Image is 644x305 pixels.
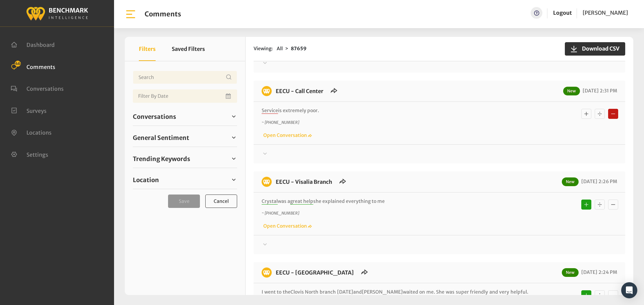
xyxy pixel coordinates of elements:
[277,46,283,52] span: All
[262,198,528,205] p: was a she explained everything to me
[133,133,189,142] span: General Sentiment
[133,111,237,122] a: Conversations
[15,61,21,67] span: 46
[262,107,528,114] p: is extremely poor.
[362,289,403,295] span: [PERSON_NAME]
[272,268,358,278] h6: EECU - Clovis North Branch
[553,7,572,19] a: Logout
[262,198,278,205] span: Crystal
[26,42,55,48] span: Dashboard
[565,42,625,56] button: Download CSV
[621,282,637,298] div: Open Intercom Messenger
[205,195,237,208] button: Cancel
[262,86,272,96] img: benchmark
[145,10,181,18] h1: Comments
[262,223,312,229] a: Open Conversation
[133,175,159,184] span: Location
[26,129,52,136] span: Locations
[26,63,55,70] span: Comments
[580,107,620,121] div: Basic example
[578,45,620,53] span: Download CSV
[11,85,64,91] a: Conversations
[262,289,528,303] p: I went to the and waited on me. She was super friendly and very helpful. She was excellent.
[26,5,88,21] img: benchmark
[133,154,190,163] span: Trending Keywords
[262,120,299,125] i: ~ [PHONE_NUMBER]
[133,133,237,143] a: General Sentiment
[133,154,237,164] a: Trending Keywords
[580,289,620,302] div: Basic example
[26,85,64,92] span: Conversations
[553,9,572,16] a: Logout
[133,71,237,84] input: Username
[133,112,176,121] span: Conversations
[562,268,579,277] span: New
[276,88,323,94] a: EECU - Call Center
[133,175,237,185] a: Location
[272,86,327,96] h6: EECU - Call Center
[580,269,617,275] span: [DATE] 2:24 PM
[290,289,353,295] span: Clovis North branch [DATE]
[276,269,354,276] a: EECU - [GEOGRAPHIC_DATA]
[224,89,233,103] button: Open Calendar
[262,211,299,216] i: ~ [PHONE_NUMBER]
[262,107,278,114] span: Service
[262,132,312,138] a: Open Conversation
[562,177,579,186] span: New
[580,178,617,184] span: [DATE] 2:26 PM
[125,8,137,20] img: bar
[563,87,580,95] span: New
[11,41,55,48] a: Dashboard
[262,177,272,187] img: benchmark
[11,129,52,135] a: Locations
[11,107,47,113] a: Surveys
[26,151,48,158] span: Settings
[290,198,313,205] span: great help
[291,46,307,52] strong: 87659
[580,198,620,211] div: Basic example
[26,107,47,114] span: Surveys
[11,63,55,70] a: Comments 46
[11,151,48,157] a: Settings
[133,89,237,103] input: Date range input field
[583,7,628,19] a: [PERSON_NAME]
[139,37,156,61] button: Filters
[272,177,336,187] h6: EECU - Visalia Branch
[276,178,332,185] a: EECU - Visalia Branch
[262,268,272,278] img: benchmark
[583,9,628,16] span: [PERSON_NAME]
[172,37,205,61] button: Saved Filters
[581,88,617,94] span: [DATE] 2:31 PM
[254,45,273,52] span: Viewing:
